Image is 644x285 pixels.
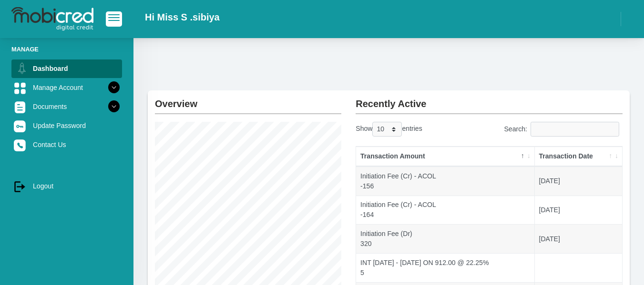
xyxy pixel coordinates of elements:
[11,177,122,195] a: Logout
[356,147,534,167] th: Transaction Amount: activate to sort column descending
[535,147,622,167] th: Transaction Date: activate to sort column ascending
[356,90,623,109] h2: Recently Active
[535,167,622,196] td: [DATE]
[356,224,534,253] td: Initiation Fee (Dr) 320
[356,122,422,137] label: Show entries
[372,122,402,137] select: Showentries
[145,11,220,23] h2: Hi Miss S .sibiya
[11,7,93,31] img: logo-mobicred.svg
[356,196,534,225] td: Initiation Fee (Cr) - ACOL -164
[11,45,122,54] li: Manage
[11,117,122,135] a: Update Password
[11,59,122,78] a: Dashboard
[356,167,534,196] td: Initiation Fee (Cr) - ACOL -156
[11,136,122,154] a: Contact Us
[11,98,122,116] a: Documents
[155,90,341,109] h2: Overview
[11,79,122,97] a: Manage Account
[504,122,623,137] label: Search:
[535,224,622,253] td: [DATE]
[356,253,534,282] td: INT [DATE] - [DATE] ON 912.00 @ 22.25% 5
[531,122,619,137] input: Search:
[535,196,622,225] td: [DATE]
